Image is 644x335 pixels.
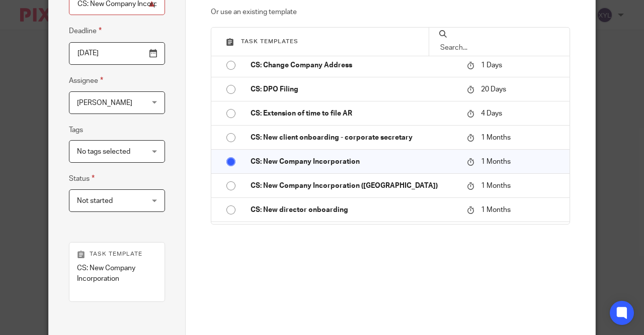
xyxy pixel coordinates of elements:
[69,42,165,65] input: Pick a date
[251,157,457,167] p: CS: New Company Incorporation
[481,86,506,93] span: 20 Days
[481,158,511,165] span: 1 Months
[69,25,102,37] label: Deadline
[77,263,157,284] p: CS: New Company Incorporation
[69,173,95,184] label: Status
[211,7,571,17] p: Or use an existing template
[251,133,457,143] p: CS: New client onboarding - corporate secretary
[439,42,559,53] input: Search...
[481,110,502,117] span: 4 Days
[251,205,457,215] p: CS: New director onboarding
[481,62,502,69] span: 1 Days
[69,125,83,135] label: Tags
[69,75,103,86] label: Assignee
[77,148,130,155] span: No tags selected
[251,108,457,119] p: CS: Extension of time to file AR
[251,84,457,94] p: CS: DPO Filing
[251,60,457,70] p: CS: Change Company Address
[77,250,157,258] p: Task template
[251,181,457,191] p: CS: New Company Incorporation ([GEOGRAPHIC_DATA])
[77,197,113,204] span: Not started
[481,182,511,189] span: 1 Months
[241,39,298,44] span: Task templates
[481,206,511,213] span: 1 Months
[77,99,132,106] span: [PERSON_NAME]
[481,134,511,141] span: 1 Months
